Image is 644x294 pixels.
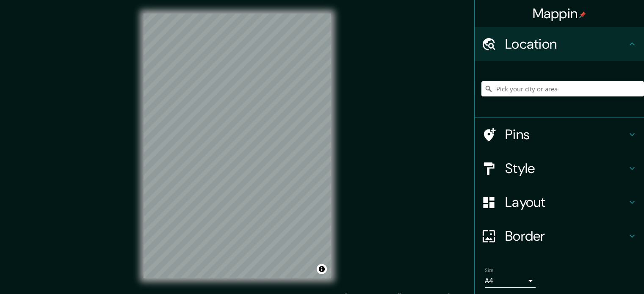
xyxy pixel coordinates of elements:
iframe: Help widget launcher [569,261,635,285]
input: Pick your city or area [481,81,644,96]
canvas: Map [144,14,331,278]
div: Location [475,27,644,61]
h4: Border [505,228,627,245]
img: pin-icon.png [579,11,586,18]
h4: Layout [505,194,627,211]
div: Pins [475,118,644,151]
label: Size [485,267,494,274]
h4: Style [505,160,627,177]
h4: Location [505,36,627,52]
div: Layout [475,185,644,219]
div: Border [475,219,644,253]
button: Toggle attribution [317,264,327,274]
div: A4 [485,274,536,288]
h4: Mappin [533,5,586,22]
div: Style [475,151,644,185]
h4: Pins [505,126,627,143]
